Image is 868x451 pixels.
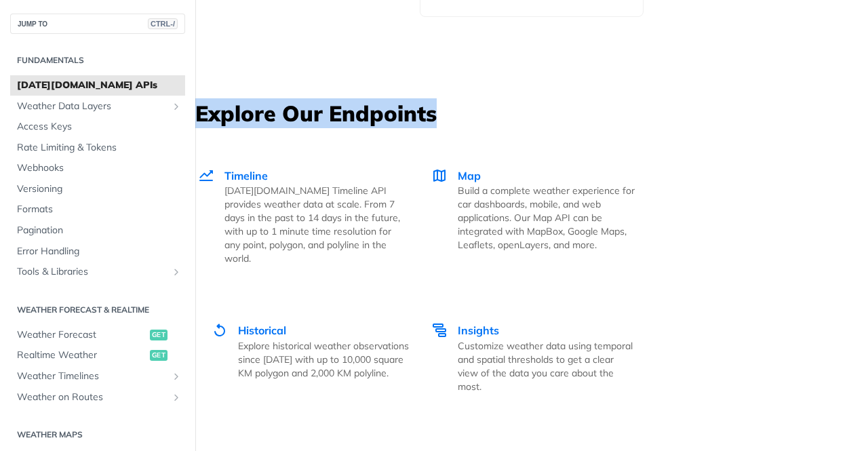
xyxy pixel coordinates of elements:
a: Webhooks [10,158,185,178]
span: get [150,330,167,340]
span: Weather on Routes [17,391,167,404]
a: Rate Limiting & Tokens [10,138,185,158]
span: CTRL-/ [148,18,178,29]
p: [DATE][DOMAIN_NAME] Timeline API provides weather data at scale. From 7 days in the past to 14 da... [224,184,401,265]
span: get [150,350,167,361]
a: Realtime Weatherget [10,345,185,366]
span: Versioning [17,182,182,196]
span: Webhooks [17,161,182,175]
button: Show subpages for Weather on Routes [171,392,182,403]
a: Access Keys [10,117,185,137]
span: Rate Limiting & Tokens [17,141,182,155]
span: Realtime Weather [17,349,146,362]
a: Formats [10,199,185,220]
a: Historical Historical Explore historical weather observations since [DATE] with up to 10,000 squa... [197,294,430,422]
span: Historical [238,323,286,337]
span: Tools & Libraries [17,265,167,279]
span: Error Handling [17,245,182,258]
span: Formats [17,203,182,216]
span: Map [458,169,481,182]
a: Weather TimelinesShow subpages for Weather Timelines [10,366,185,387]
span: Weather Forecast [17,328,146,342]
img: Map [431,168,448,184]
button: Show subpages for Weather Data Layers [171,101,182,112]
span: Weather Timelines [17,370,167,383]
a: Error Handling [10,241,185,262]
p: Explore historical weather observations since [DATE] with up to 10,000 square KM polygon and 2,00... [238,339,415,380]
button: JUMP TOCTRL-/ [10,14,185,34]
p: Build a complete weather experience for car dashboards, mobile, and web applications. Our Map API... [458,184,635,252]
a: Pagination [10,220,185,241]
img: Insights [431,322,448,338]
span: Insights [458,323,499,337]
a: Weather on RoutesShow subpages for Weather on Routes [10,387,185,408]
img: Timeline [198,168,214,184]
span: Access Keys [17,120,182,134]
h2: Fundamentals [10,54,185,66]
a: [DATE][DOMAIN_NAME] APIs [10,75,185,96]
a: Insights Insights Customize weather data using temporal and spatial thresholds to get a clear vie... [430,294,650,422]
a: Map Map Build a complete weather experience for car dashboards, mobile, and web applications. Our... [416,139,650,294]
a: Timeline Timeline [DATE][DOMAIN_NAME] Timeline API provides weather data at scale. From 7 days in... [197,139,416,294]
span: Pagination [17,224,182,237]
span: Weather Data Layers [17,100,167,113]
h2: Weather Maps [10,429,185,441]
span: [DATE][DOMAIN_NAME] APIs [17,79,182,92]
a: Versioning [10,179,185,199]
a: Weather Forecastget [10,325,185,345]
a: Weather Data LayersShow subpages for Weather Data Layers [10,96,185,117]
button: Show subpages for Weather Timelines [171,371,182,382]
p: Customize weather data using temporal and spatial thresholds to get a clear view of the data you ... [458,339,635,393]
span: Timeline [224,169,268,182]
h3: Explore Our Endpoints [195,98,868,128]
button: Show subpages for Tools & Libraries [171,267,182,277]
img: Historical [212,322,228,338]
h2: Weather Forecast & realtime [10,304,185,316]
a: Tools & LibrariesShow subpages for Tools & Libraries [10,262,185,282]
